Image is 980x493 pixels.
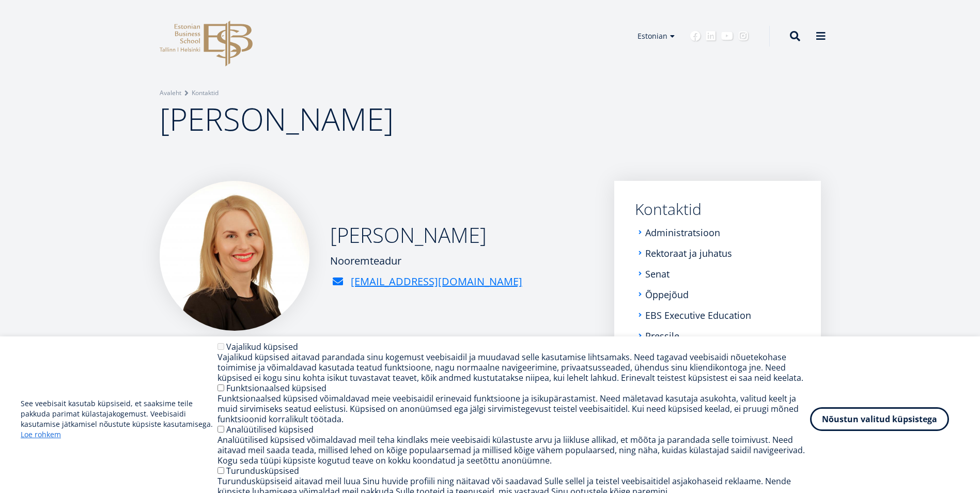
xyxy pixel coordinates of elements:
[21,429,61,440] a: Loe rohkem
[645,227,720,238] a: Administratsioon
[690,31,701,41] a: Facebook
[226,341,298,352] label: Vajalikud küpsised
[706,31,716,41] a: Linkedin
[21,398,217,440] p: See veebisait kasutab küpsiseid, et saaksime teile pakkuda parimat külastajakogemust. Veebisaidi ...
[217,393,810,424] div: Funktsionaalsed küpsised võimaldavad meie veebisaidil erinevaid funktsioone ja isikupärastamist. ...
[810,407,949,431] button: Nõustun valitud küpsistega
[192,88,219,98] a: Kontaktid
[160,181,309,331] img: Kristiina Urb, PhD
[330,222,522,248] h2: [PERSON_NAME]
[217,352,810,383] div: Vajalikud küpsised aitavad parandada sinu kogemust veebisaidil ja muudavad selle kasutamise lihts...
[645,310,751,320] a: EBS Executive Education
[226,382,326,394] label: Funktsionaalsed küpsised
[645,248,732,258] a: Rektoraat ja juhatus
[738,31,749,41] a: Instagram
[645,269,670,279] a: Senat
[226,465,299,476] label: Turundusküpsised
[226,424,314,435] label: Analüütilised küpsised
[635,202,800,217] a: Kontaktid
[721,31,733,41] a: Youtube
[645,289,689,300] a: Õppejõud
[330,253,522,269] div: Nooremteadur
[645,331,679,341] a: Pressile
[160,98,394,140] span: [PERSON_NAME]
[217,435,810,466] div: Analüütilised küpsised võimaldavad meil teha kindlaks meie veebisaidi külastuste arvu ja liikluse...
[351,274,522,289] a: [EMAIL_ADDRESS][DOMAIN_NAME]
[160,88,181,98] a: Avaleht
